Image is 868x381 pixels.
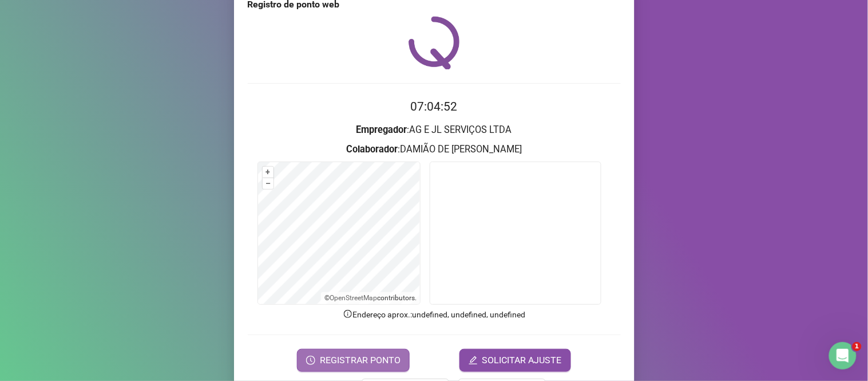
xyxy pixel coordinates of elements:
[306,356,315,365] span: clock-circle
[829,342,857,370] iframe: Intercom live chat
[409,16,460,69] img: QRPoint
[482,353,562,367] span: SOLICITAR AJUSTE
[324,294,417,302] li: © contributors.
[248,308,621,321] p: Endereço aprox. : undefined, undefined, undefined
[263,178,274,189] button: –
[343,309,353,319] span: info-circle
[248,142,621,157] h3: : DAMIÃO DE [PERSON_NAME]
[459,349,571,372] button: editSOLICITAR AJUSTE
[346,144,398,155] strong: Colaborador
[411,100,458,113] time: 07:04:52
[356,124,407,135] strong: Empregador
[853,342,862,351] span: 1
[469,356,478,365] span: edit
[320,353,401,367] span: REGISTRAR PONTO
[297,349,410,372] button: REGISTRAR PONTO
[248,123,621,138] h3: : AG E JL SERVIÇOS LTDA
[330,294,377,302] a: OpenStreetMap
[263,167,274,178] button: +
